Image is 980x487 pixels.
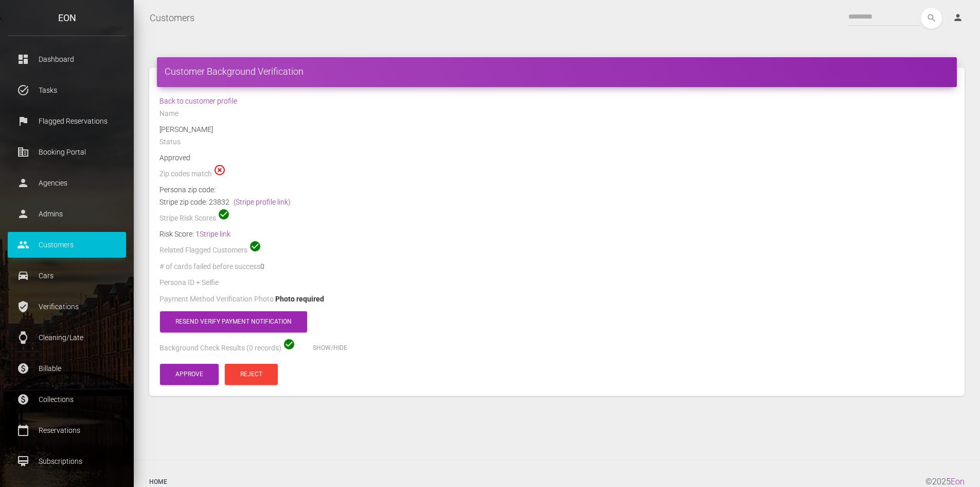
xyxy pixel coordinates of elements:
label: Status [159,137,181,147]
span: Photo required [275,295,324,303]
a: card_membership Subscriptions [8,448,126,474]
a: person [945,8,972,28]
button: Resend verify payment notification [160,311,307,332]
h4: Customer Background Verification [165,65,949,78]
a: task_alt Tasks [8,77,126,103]
div: Persona zip code: [159,183,954,196]
p: Billable [15,361,118,376]
a: dashboard Dashboard [8,46,126,72]
p: Verifications [15,299,118,314]
a: paid Collections [8,387,126,412]
label: Persona ID + Selfie [159,278,219,288]
span: highlight_off [213,164,226,176]
label: # of cards failed before success [159,262,260,272]
i: person [953,12,963,23]
a: calendar_today Reservations [8,417,126,443]
div: 0 [152,260,962,276]
a: Eon [951,477,965,486]
p: Booking Portal [15,144,118,160]
p: Tasks [15,82,118,98]
button: Reject [225,364,278,385]
a: (Stripe profile link) [234,198,291,206]
p: Collections [15,392,118,407]
a: Back to customer profile [159,97,237,105]
a: Customers [150,5,194,31]
p: Dashboard [15,52,118,67]
div: [PERSON_NAME] [152,123,962,136]
label: Related Flagged Customers [159,245,247,256]
div: Approved [152,152,962,164]
p: Subscriptions [15,454,118,469]
button: Show/Hide [297,338,363,359]
p: Cleaning/Late [15,330,118,345]
div: Stripe zip code: 23832 [159,196,954,208]
a: paid Billable [8,356,126,381]
a: Stripe link [200,230,230,238]
p: Reservations [15,423,118,438]
p: Flagged Reservations [15,113,118,129]
p: Admins [15,206,118,222]
label: Zip codes match [159,169,212,179]
span: check_circle [283,338,295,350]
a: drive_eta Cars [8,263,126,289]
p: Customers [15,237,118,253]
label: Background Check Results (0 records) [159,343,281,354]
a: people Customers [8,232,126,258]
label: Payment Method Verification Photo [159,294,274,305]
a: person Agencies [8,170,126,196]
p: Cars [15,268,118,283]
span: check_circle [249,240,261,253]
a: verified_user Verifications [8,294,126,320]
a: flag Flagged Reservations [8,108,126,134]
button: search [921,8,942,29]
p: Agencies [15,175,118,191]
label: Stripe Risk Scores [159,213,216,224]
a: watch Cleaning/Late [8,325,126,350]
button: Approve [160,364,219,385]
span: check_circle [218,208,230,221]
a: person Admins [8,201,126,227]
a: corporate_fare Booking Portal [8,139,126,165]
label: Name [159,109,179,119]
div: Risk Score: 1 [159,228,954,240]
